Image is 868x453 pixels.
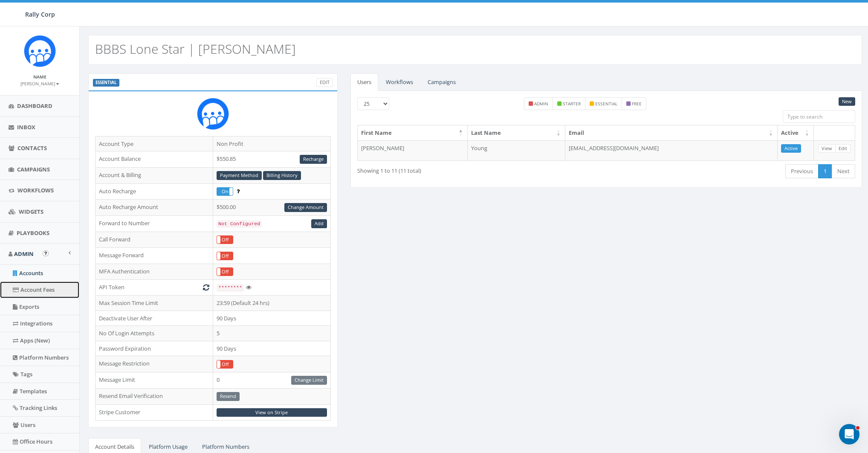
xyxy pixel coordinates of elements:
th: First Name: activate to sort column descending [358,125,468,140]
small: [PERSON_NAME] [20,81,59,87]
th: Last Name: activate to sort column ascending [468,125,565,140]
small: admin [534,101,548,107]
label: ESSENTIAL [93,79,119,87]
td: Account & Billing [95,167,213,183]
td: No Of Login Attempts [95,326,213,341]
td: Resend Email Verification [95,388,213,404]
a: New [839,97,855,106]
a: Users [350,73,378,91]
code: Not Configured [217,220,262,228]
small: free [632,101,642,107]
a: Payment Method [217,171,262,180]
label: Off [217,252,233,260]
a: Campaigns [421,73,463,91]
a: Change Amount [284,203,327,212]
a: Billing History [263,171,301,180]
span: Inbox [17,123,35,131]
span: Workflows [17,186,54,194]
td: Account Type [95,136,213,151]
small: Name [33,74,46,80]
div: Showing 1 to 11 (11 total) [357,163,557,175]
span: Playbooks [17,229,49,237]
td: [EMAIL_ADDRESS][DOMAIN_NAME] [565,140,778,161]
small: essential [595,101,617,107]
a: [PERSON_NAME] [20,79,59,87]
span: Dashboard [17,102,52,110]
label: Off [217,268,233,276]
i: Generate New Token [203,285,209,290]
div: OnOff [217,360,233,369]
a: Previous [785,164,819,178]
th: Active: activate to sort column ascending [778,125,814,140]
h2: BBBS Lone Star | [PERSON_NAME] [95,42,296,56]
td: Auto Recharge [95,183,213,200]
td: Message Limit [95,372,213,388]
td: Message Forward [95,248,213,264]
td: Password Expiration [95,341,213,356]
label: On [217,188,233,195]
span: Widgets [19,208,43,215]
td: Auto Recharge Amount [95,200,213,216]
button: Open In-App Guide [43,250,49,256]
a: View on Stripe [217,408,327,417]
iframe: Intercom live chat [839,424,859,444]
th: Email: activate to sort column ascending [565,125,778,140]
a: View [818,144,836,153]
td: 0 [213,372,330,388]
a: Active [781,144,801,153]
label: Off [217,236,233,244]
img: Icon_1.png [24,35,56,67]
span: Admin [14,250,34,258]
td: Young [468,140,565,161]
td: Account Balance [95,151,213,168]
a: Next [832,164,855,178]
div: OnOff [217,235,233,244]
td: $500.00 [213,200,330,216]
img: Rally_Corp_Icon_1.png [197,98,229,130]
span: Rally Corp [25,10,55,18]
td: API Token [95,280,213,296]
span: Contacts [17,144,47,152]
a: Add [311,219,327,228]
span: Campaigns [17,166,50,173]
td: Call Forward [95,232,213,248]
td: 90 Days [213,341,330,356]
td: Message Restriction [95,356,213,372]
td: 5 [213,326,330,341]
div: OnOff [217,187,233,196]
a: Edit [835,144,851,153]
td: $550.85 [213,151,330,168]
span: Enable to prevent campaign failure. [237,187,240,195]
td: 90 Days [213,311,330,326]
div: OnOff [217,252,233,260]
td: Non Profit [213,136,330,151]
td: Stripe Customer [95,404,213,421]
td: [PERSON_NAME] [358,140,468,161]
small: starter [563,101,581,107]
a: Workflows [379,73,420,91]
label: Off [217,360,233,368]
td: Max Session Time Limit [95,296,213,311]
td: 23:59 (Default 24 hrs) [213,296,330,311]
div: OnOff [217,267,233,276]
a: Edit [316,78,333,87]
input: Type to search [783,110,855,123]
a: 1 [818,164,832,178]
td: Deactivate User After [95,311,213,326]
td: Forward to Number [95,215,213,232]
a: Recharge [300,155,327,164]
td: MFA Authentication [95,264,213,280]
